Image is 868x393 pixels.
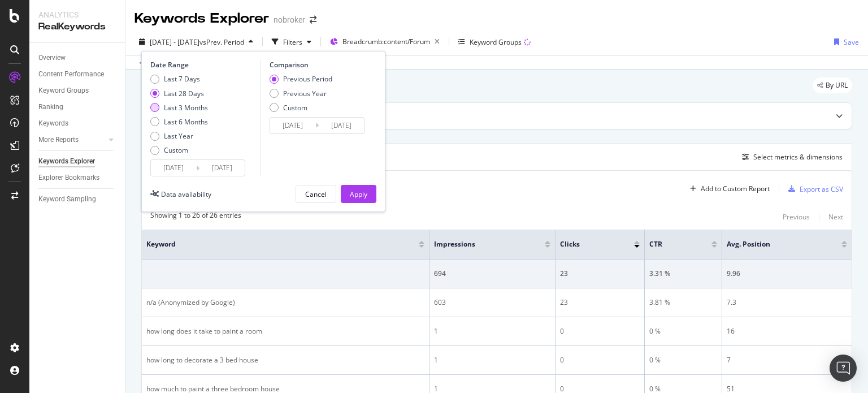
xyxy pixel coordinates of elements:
[701,185,770,192] div: Add to Custom Report
[38,85,89,97] div: Keyword Groups
[727,297,847,308] div: 7.3
[649,326,717,336] div: 0 %
[150,37,199,47] span: [DATE] - [DATE]
[151,160,196,176] input: Start Date
[270,103,332,113] div: Custom
[727,239,824,249] span: Avg. Position
[164,131,193,141] div: Last Year
[560,326,640,336] div: 0
[350,189,367,199] div: Apply
[150,145,208,155] div: Custom
[150,89,208,98] div: Last 28 Days
[38,68,117,80] a: Content Performance
[164,117,208,127] div: Last 6 Months
[844,37,859,47] div: Save
[38,68,104,80] div: Content Performance
[150,60,258,70] div: Date Range
[813,77,852,93] div: legacy label
[310,16,316,24] div: arrow-right-arrow-left
[38,118,68,129] div: Keywords
[134,33,258,51] button: [DATE] - [DATE]vsPrev. Period
[283,89,327,98] div: Previous Year
[38,193,96,205] div: Keyword Sampling
[470,37,522,47] div: Keyword Groups
[560,239,617,249] span: Clicks
[146,297,424,308] div: n/a (Anonymized by Google)
[341,185,376,203] button: Apply
[783,212,810,222] div: Previous
[38,134,106,146] a: More Reports
[274,14,305,25] div: nobroker
[38,9,116,20] div: Analytics
[826,82,848,89] span: By URL
[164,74,200,84] div: Last 7 Days
[270,74,332,84] div: Previous Period
[150,117,208,127] div: Last 6 Months
[325,33,444,51] button: Breadcrumb:content/Forum
[150,131,208,141] div: Last Year
[560,269,640,279] div: 23
[685,180,770,198] button: Add to Custom Report
[454,33,535,51] button: Keyword Groups
[828,212,843,222] div: Next
[753,152,843,162] div: Select metrics & dimensions
[434,239,528,249] span: Impressions
[38,85,117,97] a: Keyword Groups
[784,180,843,198] button: Export as CSV
[649,297,717,308] div: 3.81 %
[727,355,847,365] div: 7
[649,239,695,249] span: CTR
[737,150,843,164] button: Select metrics & dimensions
[38,118,117,129] a: Keywords
[38,101,117,113] a: Ranking
[649,355,717,365] div: 0 %
[164,145,188,155] div: Custom
[830,33,859,51] button: Save
[270,118,315,133] input: Start Date
[649,269,717,279] div: 3.31 %
[150,210,241,224] div: Showing 1 to 26 of 26 entries
[199,37,244,47] span: vs Prev. Period
[161,189,211,199] div: Data availability
[38,52,66,64] div: Overview
[283,74,332,84] div: Previous Period
[270,60,368,70] div: Comparison
[727,326,847,336] div: 16
[38,156,117,167] a: Keywords Explorer
[146,355,424,365] div: how long to decorate a 3 bed house
[434,355,550,365] div: 1
[38,134,79,146] div: More Reports
[134,9,269,28] div: Keywords Explorer
[800,184,843,194] div: Export as CSV
[319,118,364,133] input: End Date
[434,326,550,336] div: 1
[38,101,63,113] div: Ranking
[342,37,430,46] span: Breadcrumb: content/Forum
[283,103,307,113] div: Custom
[38,172,99,184] div: Explorer Bookmarks
[783,210,810,224] button: Previous
[164,103,208,113] div: Last 3 Months
[727,269,847,279] div: 9.96
[199,160,245,176] input: End Date
[267,33,316,51] button: Filters
[830,355,857,382] div: Open Intercom Messenger
[560,297,640,308] div: 23
[560,355,640,365] div: 0
[38,172,117,184] a: Explorer Bookmarks
[38,20,116,33] div: RealKeywords
[434,297,550,308] div: 603
[146,239,402,249] span: Keyword
[38,52,117,64] a: Overview
[434,269,550,279] div: 694
[146,326,424,336] div: how long does it take to paint a room
[828,210,843,224] button: Next
[164,89,204,98] div: Last 28 Days
[283,37,302,47] div: Filters
[150,103,208,113] div: Last 3 Months
[296,185,336,203] button: Cancel
[270,89,332,98] div: Previous Year
[38,193,117,205] a: Keyword Sampling
[150,74,208,84] div: Last 7 Days
[38,156,95,167] div: Keywords Explorer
